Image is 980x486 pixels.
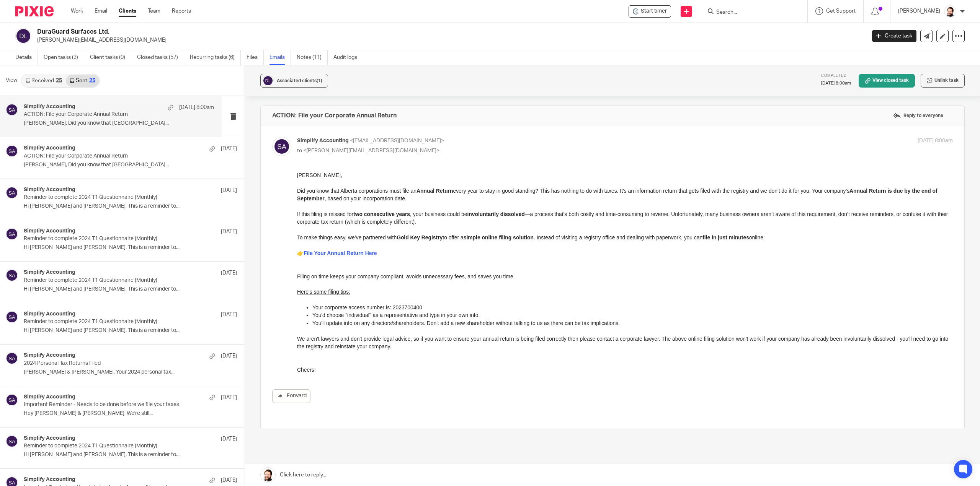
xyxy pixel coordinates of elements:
[37,36,861,44] p: [PERSON_NAME][EMAIL_ADDRESS][DOMAIN_NAME]
[944,5,956,18] img: Jayde%20Headshot.jpg
[891,110,945,121] label: Reply to everyone
[629,5,671,18] div: DuraGuard Surfaces Ltd.
[119,7,136,15] a: Clients
[297,148,302,153] span: to
[7,79,80,85] a: File Your Annual Return Here
[172,7,191,15] a: Reports
[24,352,75,359] h4: Simplify Accounting
[24,401,194,408] p: Important Reminder - Needs to be done before we file your taxes
[297,50,328,65] a: Notes (11)
[6,435,18,447] img: svg%3E
[24,360,194,367] p: 2024 Personal Tax Returns Filed
[826,8,856,14] span: Get Support
[100,63,145,69] strong: Gold Key Registry
[221,435,237,443] p: [DATE]
[821,74,847,78] span: Completed
[71,7,83,15] a: Work
[221,394,237,401] p: [DATE]
[170,40,227,46] strong: involuntarily dissolved
[221,187,237,194] p: [DATE]
[221,352,237,360] p: [DATE]
[24,443,194,449] p: Reminder to complete 2024 T1 Questionnaire (Monthly)
[66,75,99,87] a: Sent25
[119,16,156,23] strong: Annual Return
[247,50,264,65] a: Files
[22,75,66,87] a: Received25
[6,311,18,323] img: svg%3E
[24,187,75,193] h4: Simplify Accounting
[15,132,656,140] p: Your corporate access number is: 2023700400
[24,104,75,110] h4: Simplify Accounting
[24,327,237,334] p: Hi [PERSON_NAME] and [PERSON_NAME], This is a reminder to...
[6,228,18,240] img: svg%3E
[6,352,18,364] img: svg%3E
[6,269,18,281] img: svg%3E
[350,138,444,143] span: <[EMAIL_ADDRESS][DOMAIN_NAME]>
[221,311,237,319] p: [DATE]
[24,410,237,417] p: Hey [PERSON_NAME] & [PERSON_NAME], We're still...
[24,311,75,317] h4: Simplify Accounting
[272,112,397,119] h4: ACTION: File your Corporate Annual Return
[15,50,38,65] a: Details
[24,120,214,127] p: [PERSON_NAME], Did you know that [GEOGRAPHIC_DATA]...
[24,236,194,242] p: Reminder to complete 2024 T1 Questionnaire (Monthly)
[24,111,176,118] p: ACTION: File your Corporate Annual Return
[297,138,349,143] span: Simplify Accounting
[405,63,452,69] strong: file in just minutes
[272,389,310,403] a: Forward
[641,7,667,15] span: Start timer
[24,153,194,159] p: ACTION: File your Corporate Annual Return
[15,28,31,44] img: svg%3E
[221,269,237,277] p: [DATE]
[24,145,75,151] h4: Simplify Accounting
[24,476,75,483] h4: Simplify Accounting
[37,28,696,36] h2: DuraGuard Surfaces Ltd.
[272,137,291,156] img: svg%3E
[56,78,62,83] div: 25
[715,9,784,16] input: Search
[24,194,194,201] p: Reminder to complete 2024 T1 Questionnaire (Monthly)
[221,228,237,236] p: [DATE]
[859,74,915,88] a: View closed task
[303,148,439,153] span: <[PERSON_NAME][EMAIL_ADDRESS][DOMAIN_NAME]>
[95,7,107,15] a: Email
[821,80,851,86] p: [DATE] 8:00am
[24,162,237,168] p: [PERSON_NAME], Did you know that [GEOGRAPHIC_DATA]...
[221,476,237,484] p: [DATE]
[167,63,237,69] strong: simple online filing solution
[221,145,237,153] p: [DATE]
[24,369,237,375] p: [PERSON_NAME] & [PERSON_NAME], Your 2024 personal tax...
[56,40,113,46] strong: two consecutive years
[6,104,18,116] img: svg%3E
[24,394,75,400] h4: Simplify Accounting
[317,78,322,83] span: (1)
[6,76,17,85] span: View
[137,50,184,65] a: Closed tasks (57)
[260,74,328,88] button: Associated clients(1)
[44,50,84,65] a: Open tasks (3)
[15,148,656,156] p: You'll update info on any directors/shareholders. Don't add a new shareholder without talking to ...
[872,30,916,42] a: Create task
[898,7,940,15] p: [PERSON_NAME]
[24,228,75,234] h4: Simplify Accounting
[24,319,194,325] p: Reminder to complete 2024 T1 Questionnaire (Monthly)
[15,6,54,16] img: Pixie
[24,452,237,458] p: Hi [PERSON_NAME] and [PERSON_NAME], This is a reminder to...
[921,74,965,88] button: Unlink task
[6,187,18,199] img: svg%3E
[179,104,214,111] p: [DATE] 8:00am
[24,286,237,293] p: Hi [PERSON_NAME] and [PERSON_NAME], This is a reminder to...
[277,78,322,83] span: Associated clients
[269,50,291,65] a: Emails
[6,145,18,157] img: svg%3E
[15,140,656,148] p: You'd choose "individual" as a representative and type in your own info.
[190,50,241,65] a: Recurring tasks (6)
[24,277,194,284] p: Reminder to complete 2024 T1 Questionnaire (Monthly)
[148,7,160,15] a: Team
[24,203,237,210] p: Hi [PERSON_NAME] and [PERSON_NAME], This is a reminder to...
[24,269,75,276] h4: Simplify Accounting
[6,394,18,406] img: svg%3E
[90,50,131,65] a: Client tasks (0)
[24,435,75,442] h4: Simplify Accounting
